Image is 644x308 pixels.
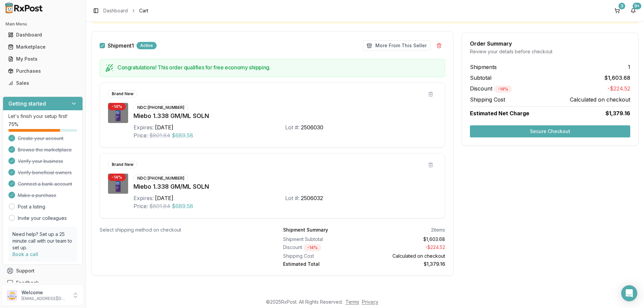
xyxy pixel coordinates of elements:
button: Secure Checkout [470,125,630,137]
div: 3 [619,3,625,9]
div: Shipment Subtotal [283,236,362,243]
img: RxPost Logo [3,3,46,13]
div: - 14 % [108,174,126,181]
div: - 14 % [494,85,512,93]
div: Brand New [108,90,137,98]
div: - 14 % [304,244,321,251]
span: Verify beneficial owners [18,169,72,176]
h2: Main Menu [5,21,80,27]
a: Sales [5,77,80,89]
div: Order Summary [470,41,630,46]
a: Dashboard [5,29,80,41]
span: Make a purchase [18,192,56,199]
span: Discount [470,85,512,92]
button: Support [3,265,83,277]
div: Shipment Summary [283,227,328,233]
div: Lot #: [285,123,300,131]
h3: Getting started [8,100,46,108]
span: 1 [628,63,630,71]
span: $1,603.68 [604,74,630,82]
div: Estimated Total [283,261,362,267]
span: Calculated on checkout [570,96,630,104]
img: User avatar [7,290,17,301]
div: Miebo 1.338 GM/ML SOLN [133,182,437,191]
span: $1,379.16 [605,109,630,117]
span: $689.58 [172,131,193,139]
div: Purchases [8,68,77,74]
a: Privacy [362,299,378,305]
div: Expires: [133,123,154,131]
div: $1,603.68 [367,236,445,243]
span: Shipments [470,63,497,71]
span: $801.84 [149,202,170,210]
div: Review your details before checkout [470,48,630,55]
span: Connect a bank account [18,181,72,187]
div: Brand New [108,161,137,168]
div: Price: [133,131,148,139]
span: Estimated Net Charge [470,110,529,117]
div: [DATE] [155,123,173,131]
div: NDC: [PHONE_NUMBER] [133,104,188,111]
button: More From This Seller [363,40,430,51]
button: Sales [3,78,83,88]
span: Feedback [16,280,39,286]
div: 2506030 [301,123,323,131]
div: Marketplace [8,44,77,50]
span: $689.58 [172,202,193,210]
div: Shipping Cost [283,253,362,259]
span: Cart [139,7,148,14]
a: Invite your colleagues [18,215,67,222]
div: [DATE] [155,194,173,202]
div: $1,379.16 [367,261,445,267]
div: - 14 % [108,103,126,110]
div: 2 items [431,227,445,233]
div: Price: [133,202,148,210]
span: Create your account [18,135,63,142]
a: Purchases [5,65,80,77]
div: Expires: [133,194,154,202]
div: Discount [283,244,362,251]
p: Need help? Set up a 25 minute call with our team to set up. [12,231,73,251]
p: Let's finish your setup first! [8,113,77,120]
span: Browse the marketplace [18,146,72,153]
a: Dashboard [103,7,128,14]
button: Marketplace [3,42,83,52]
img: Miebo 1.338 GM/ML SOLN [108,103,128,123]
button: Purchases [3,66,83,76]
h5: Congratulations! This order qualifies for free economy shipping. [117,65,439,70]
div: - $224.52 [367,244,445,251]
span: $801.84 [149,131,170,139]
div: My Posts [8,56,77,62]
a: Book a call [12,251,38,257]
div: Miebo 1.338 GM/ML SOLN [133,111,437,121]
div: Open Intercom Messenger [621,285,637,301]
div: Select shipping method on checkout [100,227,262,233]
label: Shipment 1 [108,43,134,48]
a: Terms [345,299,359,305]
div: Active [137,42,157,49]
button: 3 [612,5,623,16]
button: Feedback [3,277,83,289]
span: Shipping Cost [470,96,505,104]
nav: breadcrumb [103,7,148,14]
div: Calculated on checkout [367,253,445,259]
div: NDC: [PHONE_NUMBER] [133,175,188,182]
button: 9+ [628,5,639,16]
div: Dashboard [8,32,77,38]
button: Dashboard [3,29,83,40]
span: -$224.52 [607,84,630,93]
span: 75 % [8,121,18,128]
div: Sales [8,80,77,86]
p: [EMAIL_ADDRESS][DOMAIN_NAME] [21,296,68,301]
div: 9+ [633,3,641,9]
a: Marketplace [5,41,80,53]
span: Subtotal [470,74,491,82]
a: Post a listing [18,203,45,210]
span: Verify your business [18,158,63,165]
a: My Posts [5,53,80,65]
div: Lot #: [285,194,300,202]
div: 2506032 [301,194,323,202]
button: My Posts [3,54,83,64]
img: Miebo 1.338 GM/ML SOLN [108,174,128,194]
